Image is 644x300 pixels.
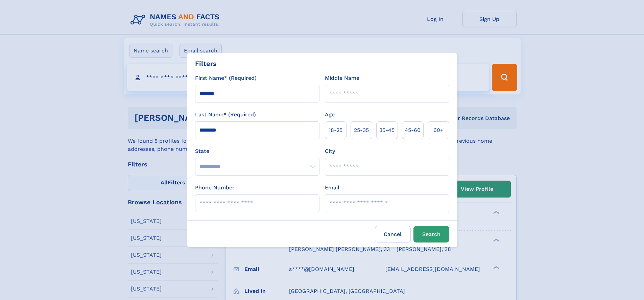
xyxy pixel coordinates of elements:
label: Middle Name [325,74,359,82]
label: First Name* (Required) [195,74,257,82]
div: Filters [195,59,217,69]
label: Cancel [375,226,411,243]
button: Search [413,226,449,243]
label: Age [325,111,335,119]
label: Phone Number [195,184,235,192]
span: 35‑45 [379,126,395,134]
span: 45‑60 [405,126,421,134]
span: 18‑25 [329,126,342,134]
label: State [195,147,319,155]
span: 25‑35 [354,126,369,134]
label: City [325,147,335,155]
span: 60+ [433,126,444,134]
label: Email [325,184,339,192]
label: Last Name* (Required) [195,111,256,119]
